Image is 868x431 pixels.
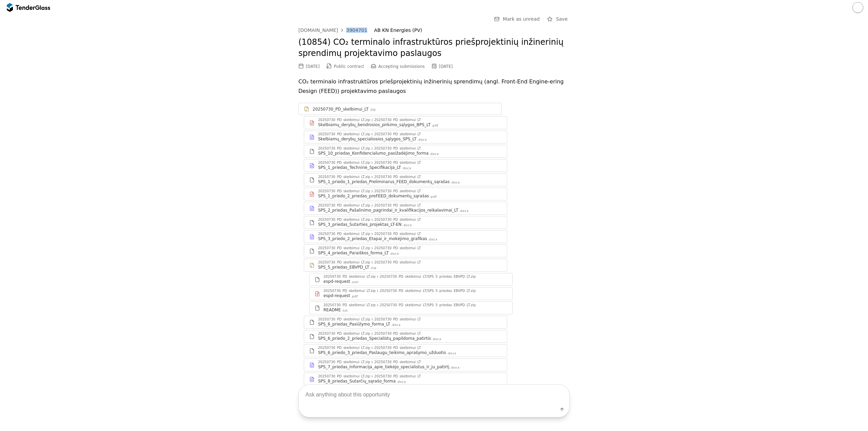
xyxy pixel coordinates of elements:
[318,136,417,142] div: Skelbiamų_derybų_specialiosios_sąlygos_SPS_LT
[374,318,421,321] div: 20250730_PD_skelbimui_LT
[374,175,421,179] div: 20250730_PD_skelbimui_LT
[374,346,421,350] div: 20250730_PD_skelbimui_LT
[545,15,570,23] button: Save
[298,77,570,96] p: CO₂ terminalo infrastruktūros priešprojektinių inžinerinių sprendimų (angl. Front-End Engine-erin...
[447,351,456,356] div: .docx
[318,232,370,236] div: 20250730_PD_skelbimui_LT.zip
[304,216,507,229] a: 20250730_PD_skelbimui_LT.zip20250730_PD_skelbimui_LTSPS_3_priedas_Sutarties_projektas_LT-EN.docx
[318,179,450,184] div: SPS_1_priedo_1_priedas_Preliminarus_FEED_dokumentų_sąrašas
[380,289,476,293] div: 20250730_PD_skelbimui_LT/SPS_5_priedas_EBVPD_LT.zip
[304,316,507,329] a: 20250730_PD_skelbimui_LT.zip20250730_PD_skelbimui_LTSPS_6_priedas_Pasiūlymo_forma_LT.docx
[323,307,341,313] div: README
[374,27,563,33] div: AB KN Energies (PV)
[304,202,507,215] a: 20250730_PD_skelbimui_LT.zip20250730_PD_skelbimui_LTSPS_2_priedas_Pašalinimo_pagrindai_ir_kvalifi...
[318,318,370,321] div: 20250730_PD_skelbimui_LT.zip
[459,209,469,213] div: .docx
[318,265,369,270] div: SPS_5_priedas_EBVPD_LT
[318,175,370,179] div: 20250730_PD_skelbimui_LT.zip
[380,275,476,278] div: 20250730_PD_skelbimui_LT/SPS_5_priedas_EBVPD_LT.zip
[369,107,376,112] div: .zip
[370,266,376,270] div: .zip
[334,64,364,69] span: Public contract
[304,173,507,186] a: 20250730_PD_skelbimui_LT.zip20250730_PD_skelbimui_LTSPS_1_priedo_1_priedas_Preliminarus_FEED_doku...
[323,303,376,307] div: 20250730_PD_skelbimui_LT.zip
[556,16,568,22] span: Save
[318,321,390,327] div: SPS_6_priedas_Pasiūlymo_forma_LT
[318,218,370,221] div: 20250730_PD_skelbimui_LT.zip
[318,360,370,364] div: 20250730_PD_skelbimui_LT.zip
[318,236,427,241] div: SPS_3_priedo_2_priedas_Etapai_ir_mokėjimo_grafikas
[318,190,370,193] div: 20250730_PD_skelbimui_LT.zip
[374,118,421,122] div: 20250730_PD_skelbimui_LT
[374,190,421,193] div: 20250730_PD_skelbimui_LT
[318,250,389,256] div: SPS_4_priedas_Paraiškos_forma_LT
[402,166,412,171] div: .docx
[318,161,370,164] div: 20250730_PD_skelbimui_LT.zip
[374,161,421,164] div: 20250730_PD_skelbimui_LT
[304,344,507,357] a: 20250730_PD_skelbimui_LT.zip20250730_PD_skelbimui_LTSPS_6_priedo_3_priedas_Paslaugu_teikimo_apraš...
[492,15,542,23] button: Mark as unread
[389,252,399,256] div: .docx
[298,28,338,33] div: [DOMAIN_NAME]
[318,350,446,355] div: SPS_6_priedo_3_priedas_Paslaugu_teikimo_aprašymo_užduotis
[374,218,421,221] div: 20250730_PD_skelbimui_LT
[318,147,370,150] div: 20250730_PD_skelbimui_LT.zip
[374,261,421,264] div: 20250730_PD_skelbimui_LT
[304,188,507,200] a: 20250730_PD_skelbimui_LT.zip20250730_PD_skelbimui_LTSPS_1_priedo_2_priedas_preFEED_dokumentų_sąra...
[374,360,421,364] div: 20250730_PD_skelbimui_LT
[309,273,513,286] a: 20250730_PD_skelbimui_LT.zip20250730_PD_skelbimui_LT/SPS_5_priedas_EBVPD_LT.zipespd-request.xml
[298,103,502,115] a: 20250730_PD_skelbimui_LT.zip
[450,366,460,370] div: .docx
[503,16,540,22] span: Mark as unread
[304,244,507,257] a: 20250730_PD_skelbimui_LT.zip20250730_PD_skelbimui_LTSPS_4_priedas_Paraiškos_forma_LT.docx
[378,64,425,69] span: Accepting submissions
[318,165,401,170] div: SPS_1_priedas_Techninė_Specifikacija_LT
[323,289,376,293] div: 20250730_PD_skelbimui_LT.zip
[304,330,507,343] a: 20250730_PD_skelbimui_LT.zip20250730_PD_skelbimui_LTSPS_6_priedo_2_priedas_Specialistų_papildoma_...
[323,275,376,278] div: 20250730_PD_skelbimui_LT.zip
[318,222,401,227] div: SPS_3_priedas_Sutarties_projektas_LT-EN
[318,133,370,136] div: 20250730_PD_skelbimui_LT.zip
[432,337,441,341] div: .docx
[429,152,439,156] div: .docx
[428,237,438,242] div: .docx
[323,279,350,284] div: espd-request
[318,364,449,370] div: SPS_7_priedas_Informacija_apie_tiekėjo_specialistus_ir_ju_patirtį
[313,106,369,112] div: 20250730_PD_skelbimui_LT
[304,116,507,129] a: 20250730_PD_skelbimui_LT.zip20250730_PD_skelbimui_LTSkelbiamų_derybų_bendrosios_pirkimo_sąlygos_B...
[309,287,513,300] a: 20250730_PD_skelbimui_LT.zip20250730_PD_skelbimui_LT/SPS_5_priedas_EBVPD_LT.zipespd-request.pdf
[304,358,507,371] a: 20250730_PD_skelbimui_LT.zip20250730_PD_skelbimui_LTSPS_7_priedas_Informacija_apie_tiekėjo_specia...
[318,261,370,264] div: 20250730_PD_skelbimui_LT.zip
[439,64,453,69] div: [DATE]
[318,193,429,199] div: SPS_1_priedo_2_priedas_preFEED_dokumentų_sąrašas
[351,280,359,285] div: .xml
[298,37,570,59] h2: (10854) CO₂ terminalo infrastruktūros priešprojektinių inžinerinių sprendimų projektavimo paslaugos
[318,208,458,213] div: SPS_2_priedas_Pašalinimo_pagrindai_ir_kvalifikacijos_reikalavimai_LT
[374,332,421,335] div: 20250730_PD_skelbimui_LT
[431,123,438,128] div: .pdf
[374,247,421,250] div: 20250730_PD_skelbimui_LT
[380,303,476,307] div: 20250730_PD_skelbimui_LT/SPS_5_priedas_EBVPD_LT.zip
[374,147,421,150] div: 20250730_PD_skelbimui_LT
[318,204,370,207] div: 20250730_PD_skelbimui_LT.zip
[304,230,507,243] a: 20250730_PD_skelbimui_LT.zip20250730_PD_skelbimui_LTSPS_3_priedo_2_priedas_Etapai_ir_mokėjimo_gra...
[318,332,370,335] div: 20250730_PD_skelbimui_LT.zip
[304,145,507,158] a: 20250730_PD_skelbimui_LT.zip20250730_PD_skelbimui_LTSPS_10_priedas_Konfidencialumo_pasižadėjimo_f...
[309,301,513,314] a: 20250730_PD_skelbimui_LT.zip20250730_PD_skelbimui_LT/SPS_5_priedas_EBVPD_LT.zipREADME.txt
[318,336,431,341] div: SPS_6_priedo_2_priedas_Specialistų_papildoma_patirtis
[318,122,431,128] div: Skelbiamų_derybų_bendrosios_pirkimo_sąlygos_BPS_LT
[374,232,421,236] div: 20250730_PD_skelbimui_LT
[430,195,437,199] div: .pdf
[450,180,460,185] div: .docx
[346,28,367,33] div: 3904701
[304,131,507,143] a: 20250730_PD_skelbimui_LT.zip20250730_PD_skelbimui_LTSkelbiamų_derybų_specialiosios_sąlygos_SPS_LT...
[318,346,370,350] div: 20250730_PD_skelbimui_LT.zip
[298,27,367,33] a: [DOMAIN_NAME]3904701
[402,223,412,228] div: .docx
[318,151,429,156] div: SPS_10_priedas_Konfidencialumo_pasižadėjimo_forma
[323,293,350,298] div: espd-request
[341,309,348,313] div: .txt
[318,118,370,122] div: 20250730_PD_skelbimui_LT.zip
[306,64,320,69] div: [DATE]
[351,294,358,299] div: .pdf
